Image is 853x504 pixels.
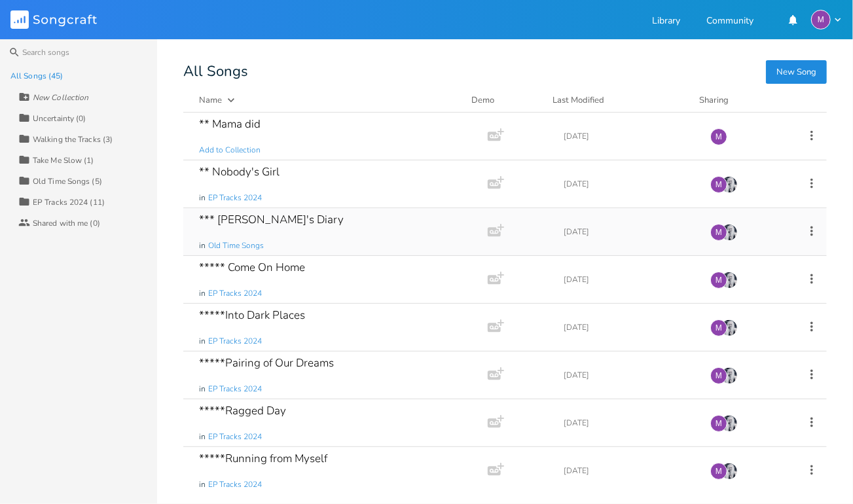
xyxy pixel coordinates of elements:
div: melindameshad [710,463,727,480]
img: Anya [721,176,738,193]
div: melindameshad [710,367,727,384]
span: in [199,384,206,395]
button: Name [199,94,456,107]
a: Community [706,16,753,27]
div: Name [199,94,222,106]
div: Uncertainty (0) [33,115,86,122]
div: [DATE] [564,276,695,283]
div: [DATE] [564,323,695,331]
img: Anya [721,319,738,336]
div: [DATE] [564,228,695,236]
span: in [199,192,206,204]
span: Add to Collection [199,145,261,156]
span: in [199,479,206,490]
div: Sharing [699,94,778,107]
div: [DATE] [564,132,695,140]
div: All Songs (45) [10,72,63,80]
span: EP Tracks 2024 [208,288,262,299]
div: Shared with me (0) [33,219,100,227]
div: melindameshad [710,272,727,289]
div: *** [PERSON_NAME]'s Diary [199,214,344,225]
div: Last Modified [553,94,604,106]
div: ** Mama did [199,118,261,130]
div: [DATE] [564,419,695,427]
div: [DATE] [564,371,695,379]
span: in [199,240,206,251]
div: melindameshad [710,176,727,193]
button: M [811,10,843,29]
img: Anya [721,224,738,241]
div: New Collection [33,94,88,101]
div: [DATE] [564,180,695,188]
div: ** Nobody's Girl [199,166,280,177]
button: New Song [766,60,827,84]
div: melindameshad [710,415,727,432]
div: melindameshad [710,319,727,336]
div: *****Pairing of Our Dreams [199,357,334,369]
div: Demo [471,94,537,107]
button: Last Modified [553,94,683,107]
div: All Songs [183,65,827,78]
span: EP Tracks 2024 [208,336,262,347]
span: in [199,336,206,347]
span: Old Time Songs [208,240,264,251]
span: EP Tracks 2024 [208,431,262,442]
img: Anya [721,415,738,432]
div: Take Me Slow (1) [33,156,94,164]
div: Old Time Songs (5) [33,177,102,185]
span: EP Tracks 2024 [208,192,262,204]
span: EP Tracks 2024 [208,384,262,395]
div: melindameshad [710,128,727,145]
span: in [199,431,206,442]
div: EP Tracks 2024 (11) [33,198,105,206]
img: Anya [721,463,738,480]
div: melindameshad [811,10,831,29]
a: Library [652,16,680,27]
span: in [199,288,206,299]
img: Anya [721,367,738,384]
img: Anya [721,272,738,289]
div: melindameshad [710,224,727,241]
div: [DATE] [564,467,695,475]
div: Walking the Tracks (3) [33,135,113,143]
span: EP Tracks 2024 [208,479,262,490]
